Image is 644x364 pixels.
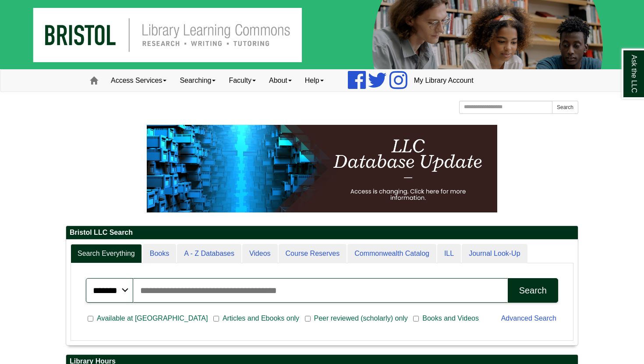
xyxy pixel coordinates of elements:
span: Available at [GEOGRAPHIC_DATA] [93,313,211,324]
h2: Bristol LLC Search [66,226,578,240]
a: Searching [173,70,222,92]
button: Search [508,278,558,303]
div: Search [519,286,547,296]
a: Videos [242,244,278,264]
a: A - Z Databases [177,244,241,264]
a: Journal Look-Up [462,244,527,264]
img: HTML tutorial [147,125,497,212]
a: Course Reserves [279,244,347,264]
a: ILL [437,244,461,264]
a: Access Services [104,70,173,92]
a: Search Everything [71,244,142,264]
a: Help [298,70,330,92]
input: Peer reviewed (scholarly) only [305,315,311,323]
span: Books and Videos [419,313,482,324]
a: Faculty [222,70,262,92]
span: Articles and Ebooks only [219,313,303,324]
a: Books [143,244,176,264]
input: Articles and Ebooks only [213,315,219,323]
a: My Library Account [407,70,480,92]
button: Search [552,101,578,114]
a: Commonwealth Catalog [347,244,436,264]
a: About [262,70,298,92]
input: Books and Videos [413,315,419,323]
span: Peer reviewed (scholarly) only [311,313,411,324]
input: Available at [GEOGRAPHIC_DATA] [88,315,93,323]
a: Advanced Search [501,315,556,322]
